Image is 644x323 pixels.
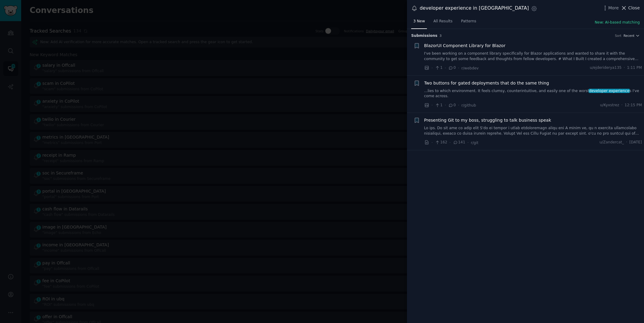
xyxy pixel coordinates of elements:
span: 0 [448,65,456,71]
span: r/git [471,141,478,145]
a: Presenting Git to my boss, struggling to talk business speak [424,117,551,123]
span: 162 [435,140,447,145]
span: Submission s [411,33,437,39]
button: Recent [623,34,640,38]
span: · [624,65,625,71]
div: developer experience in [GEOGRAPHIC_DATA] [420,5,529,12]
span: · [431,65,433,71]
span: Recent [623,34,634,38]
span: 1:11 PM [627,65,642,71]
span: · [445,65,446,71]
span: · [431,139,433,146]
span: r/webdev [461,66,479,70]
a: ...lies to which environment. It feels clumsy, counterintuitive, and easily one of the worstdevel... [424,88,642,99]
button: Close [621,5,640,11]
span: u/Zandercat_ [600,140,624,145]
span: · [621,103,623,108]
a: 3 New [411,17,427,29]
span: All Results [433,19,452,24]
a: All Results [431,17,454,29]
span: [DATE] [629,140,642,145]
span: u/Kyxstrez [600,103,619,108]
span: Close [628,5,640,11]
span: More [608,5,619,11]
div: Sort [615,34,622,38]
span: · [449,139,450,146]
a: Lo ips. Do sit ame co adip elit S'do ei tempor i utlab etdoloremagn aliqu eni A minim ve, qu n ex... [424,126,642,136]
span: · [626,140,627,145]
span: r/github [461,103,476,107]
span: 0 [448,103,456,108]
span: 1 [435,65,442,71]
a: Patterns [459,17,478,29]
span: developer experience [589,89,630,93]
span: · [445,102,446,108]
a: I've been working on a component library specifically for Blazor applications and wanted to share... [424,51,642,62]
span: · [431,102,433,108]
span: 3 [440,34,442,37]
span: Patterns [461,19,476,24]
button: More [602,5,619,11]
span: 141 [453,140,465,145]
span: 12:15 PM [625,103,642,108]
a: BlazorUI Component Library for Blazor [424,43,506,49]
span: u/ejderiderya135 [590,65,622,71]
span: · [458,102,459,108]
a: Two buttons for gated deployments that do the same thing [424,80,549,86]
button: New: AI-based matching [595,20,640,25]
span: · [458,65,459,71]
span: 1 [435,103,442,108]
span: · [467,139,469,146]
span: 3 New [413,19,425,24]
